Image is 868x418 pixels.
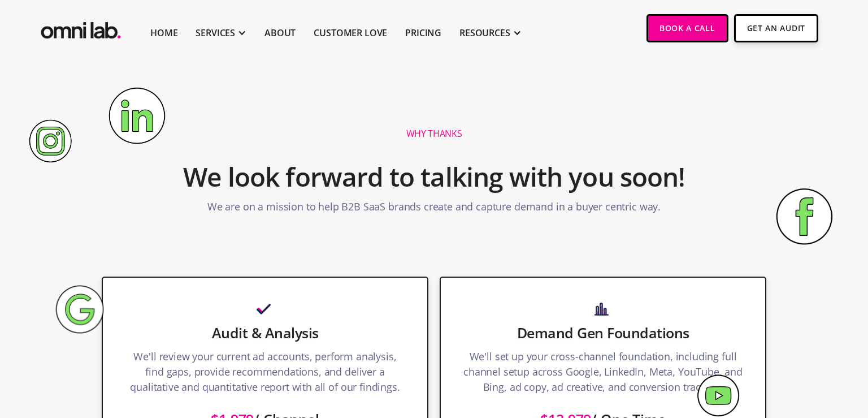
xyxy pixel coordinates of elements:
a: Get An Audit [734,14,818,42]
a: Book a Call [646,14,728,42]
h2: We look forward to talking with you soon! [183,154,685,200]
div: RESOURCES [459,26,510,40]
h3: Audit & Analysis [125,323,405,342]
a: About [264,26,296,40]
div: SERVICES [196,26,235,40]
p: We are on a mission to help B2B SaaS brands create and capture demand in a buyer centric way. [207,199,661,220]
a: Customer Love [314,26,387,40]
a: Pricing [405,26,441,40]
iframe: Chat Widget [665,287,868,418]
img: Omni Lab: B2B SaaS Demand Generation Agency [38,14,123,42]
p: We'll set up your cross-channel foundation, including full channel setup across Google, LinkedIn,... [463,349,743,400]
a: Home [150,26,177,40]
a: home [38,14,123,42]
h1: Why Thanks [406,128,462,140]
p: We'll review your current ad accounts, perform analysis, find gaps, provide recommendations, and ... [125,349,405,400]
h3: Demand Gen Foundations [463,323,743,342]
